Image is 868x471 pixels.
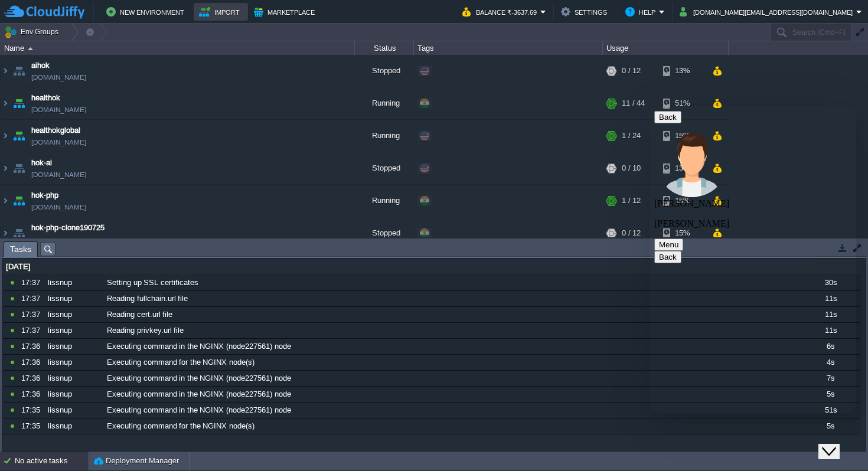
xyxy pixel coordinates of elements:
div: Status [355,41,413,55]
div: lissnup [45,355,103,370]
div: 17:35 [21,403,44,418]
div: lissnup [45,307,103,322]
button: Deployment Manager [94,455,179,467]
img: AMDAwAAAACH5BAEAAAAALAAAAAABAAEAAAICRAEAOw== [28,47,33,50]
span: Executing command for the NGINX node(s) [107,357,254,368]
iframe: chat widget [818,424,856,459]
div: 51% [663,87,701,119]
a: healthokglobal [31,125,80,136]
img: AMDAwAAAACH5BAEAAAAALAAAAAABAAEAAAICRAEAOw== [11,120,27,152]
div: 17:36 [21,387,44,402]
div: 0 / 10 [622,152,641,184]
div: Tags [415,41,602,55]
div: 0 / 12 [622,217,641,249]
a: [DOMAIN_NAME] [31,136,86,148]
span: Executing command in the NGINX (node227561) node [107,341,291,352]
div: Stopped [355,217,414,249]
a: [DOMAIN_NAME] [31,201,86,213]
img: AMDAwAAAACH5BAEAAAAALAAAAAABAAEAAAICRAEAOw== [1,217,10,249]
span: Executing command in the NGINX (node227561) node [107,373,291,384]
div: lissnup [45,291,103,306]
div: Name [1,41,354,55]
div: lissnup [45,323,103,338]
img: AMDAwAAAACH5BAEAAAAALAAAAAABAAEAAAICRAEAOw== [11,87,27,119]
div: Stopped [355,152,414,184]
div: 17:36 [21,371,44,386]
a: [DOMAIN_NAME] [31,104,86,116]
a: hok-php-clone190725 [31,222,105,234]
div: Running [355,87,414,119]
img: AMDAwAAAACH5BAEAAAAALAAAAAABAAEAAAICRAEAOw== [1,55,10,87]
button: Import [199,5,243,19]
div: lissnup [45,418,103,434]
span: Reading privkey.url file [107,325,184,336]
a: aihok [31,60,50,71]
a: [DOMAIN_NAME] [31,234,86,246]
a: [DOMAIN_NAME] [31,71,86,83]
button: Balance ₹-3637.69 [462,5,540,19]
img: AMDAwAAAACH5BAEAAAAALAAAAAABAAEAAAICRAEAOw== [11,152,27,184]
div: 17:35 [21,418,44,434]
button: New Environment [106,5,188,19]
button: Settings [561,5,611,19]
img: AMDAwAAAACH5BAEAAAAALAAAAAABAAEAAAICRAEAOw== [1,120,10,152]
a: hok-php [31,189,58,201]
span: Executing command in the NGINX (node227561) node [107,389,291,400]
div: 17:37 [21,323,44,338]
div: 11 / 44 [622,87,645,119]
span: Reading fullchain.url file [107,293,188,304]
a: [DOMAIN_NAME] [31,169,86,181]
div: Usage [603,41,728,55]
div: lissnup [45,339,103,354]
iframe: chat widget [650,106,856,413]
span: Reading cert.url file [107,309,172,320]
img: AMDAwAAAACH5BAEAAAAALAAAAAABAAEAAAICRAEAOw== [1,87,10,119]
button: Marketplace [254,5,318,19]
img: AMDAwAAAACH5BAEAAAAALAAAAAABAAEAAAICRAEAOw== [1,185,10,217]
div: 0 / 12 [622,55,641,87]
div: lissnup [45,403,103,418]
img: AMDAwAAAACH5BAEAAAAALAAAAAABAAEAAAICRAEAOw== [11,55,27,87]
img: AMDAwAAAACH5BAEAAAAALAAAAAABAAEAAAICRAEAOw== [11,185,27,217]
div: [DATE] [3,259,860,274]
div: 5s [801,418,859,434]
button: [DOMAIN_NAME][EMAIL_ADDRESS][DOMAIN_NAME] [680,5,856,19]
a: healthok [31,92,60,104]
div: Stopped [355,55,414,87]
div: 17:37 [21,291,44,306]
div: lissnup [45,387,103,402]
div: 17:37 [21,307,44,322]
span: Executing command for the NGINX node(s) [107,421,254,431]
div: 17:36 [21,339,44,354]
div: 1 / 24 [622,120,641,152]
a: hok-ai [31,157,52,169]
img: CloudJiffy [4,5,84,19]
button: Env Groups [4,24,63,40]
div: 17:37 [21,275,44,290]
div: Running [355,185,414,217]
span: Tasks [10,242,31,257]
button: Help [625,5,659,19]
div: 17:36 [21,355,44,370]
img: AMDAwAAAACH5BAEAAAAALAAAAAABAAEAAAICRAEAOw== [1,152,10,184]
div: 1 / 12 [622,185,641,217]
div: lissnup [45,275,103,290]
img: AMDAwAAAACH5BAEAAAAALAAAAAABAAEAAAICRAEAOw== [11,217,27,249]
